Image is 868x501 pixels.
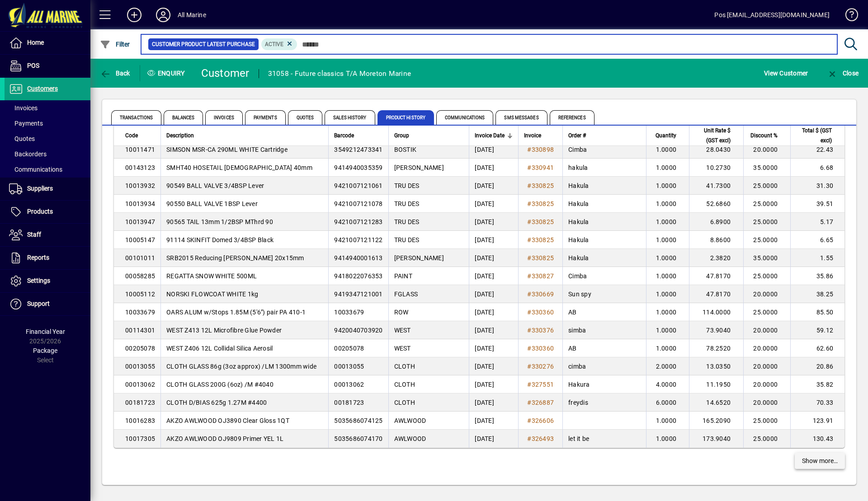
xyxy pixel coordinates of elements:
[550,110,594,125] span: References
[377,110,434,125] span: Product History
[689,267,743,285] td: 47.8170
[646,412,689,430] td: 1.0000
[527,200,531,207] span: #
[527,435,531,442] span: #
[743,213,790,231] td: 25.0000
[125,309,155,316] span: 10033679
[469,267,518,285] td: [DATE]
[527,309,531,316] span: #
[469,177,518,195] td: [DATE]
[469,213,518,231] td: [DATE]
[689,213,743,231] td: 6.8900
[268,66,411,81] div: 31058 - Future classics T/A Moreton Marine
[166,290,258,298] span: NORSKI FLOWCOAT WHITE 1kg
[743,430,790,448] td: 25.0000
[394,182,420,189] span: TRU DES
[334,182,382,189] span: 9421007121061
[9,104,38,112] span: Invoices
[562,159,646,177] td: hakula
[394,218,420,225] span: TRU DES
[524,307,557,317] a: #330360
[334,218,382,225] span: 9421007121283
[532,182,554,189] span: 330825
[532,218,554,225] span: 330825
[5,146,90,162] a: Backorders
[125,399,155,406] span: 00181723
[469,303,518,321] td: [DATE]
[689,430,743,448] td: 173.9040
[5,224,90,246] a: Staff
[562,177,646,195] td: Hakula
[743,321,790,339] td: 20.0000
[394,200,420,207] span: TRU DES
[532,254,554,262] span: 330825
[743,177,790,195] td: 25.0000
[527,345,531,352] span: #
[743,195,790,213] td: 25.0000
[166,131,194,140] span: Description
[394,327,411,334] span: WEST
[394,146,417,153] span: BOSTIK
[532,435,554,442] span: 326493
[562,303,646,321] td: AB
[27,85,58,92] span: Customers
[743,393,790,412] td: 20.0000
[100,70,130,77] span: Back
[646,159,689,177] td: 1.0000
[334,417,382,424] span: 5035686074125
[689,140,743,159] td: 28.0430
[532,236,554,243] span: 330825
[27,300,50,307] span: Support
[825,65,861,81] button: Close
[469,159,518,177] td: [DATE]
[394,290,418,298] span: FGLASS
[689,321,743,339] td: 73.9040
[532,164,554,171] span: 330941
[790,375,844,393] td: 35.82
[394,381,415,388] span: CLOTH
[5,100,90,116] a: Invoices
[334,381,364,388] span: 00013062
[524,131,541,140] span: Invoice
[120,7,149,23] button: Add
[695,126,739,145] div: Unit Rate $ (GST excl)
[166,309,306,316] span: OARS ALUM w/Stops 1.85M (5'6") pair PA 410-1
[764,66,808,80] span: View Customer
[524,361,557,371] a: #330276
[646,267,689,285] td: 1.0000
[646,140,689,159] td: 1.0000
[125,236,155,243] span: 10005147
[469,375,518,393] td: [DATE]
[652,131,684,140] div: Quantity
[743,375,790,393] td: 20.0000
[532,327,554,334] span: 330376
[562,357,646,375] td: cimba
[166,164,312,171] span: SMHT40 HOSETAIL [DEMOGRAPHIC_DATA] 40mm
[469,412,518,430] td: [DATE]
[790,430,844,448] td: 130.43
[178,8,206,22] div: All Marine
[790,177,844,195] td: 31.30
[524,145,557,155] a: #330898
[695,126,731,145] span: Unit Rate $ (GST excl)
[532,345,554,352] span: 330360
[790,412,844,430] td: 123.91
[27,208,53,215] span: Products
[394,309,409,316] span: ROW
[790,140,844,159] td: 22.43
[125,345,155,352] span: 00205078
[27,39,44,46] span: Home
[524,343,557,353] a: #330360
[201,66,250,80] div: Customer
[646,231,689,249] td: 1.0000
[527,399,531,406] span: #
[646,375,689,393] td: 4.0000
[527,236,531,243] span: #
[261,38,297,50] mat-chip: Product Activation Status: Active
[334,345,364,352] span: 00205078
[646,357,689,375] td: 2.0000
[743,339,790,357] td: 20.0000
[125,272,155,280] span: 00058285
[394,363,415,370] span: CLOTH
[527,182,531,189] span: #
